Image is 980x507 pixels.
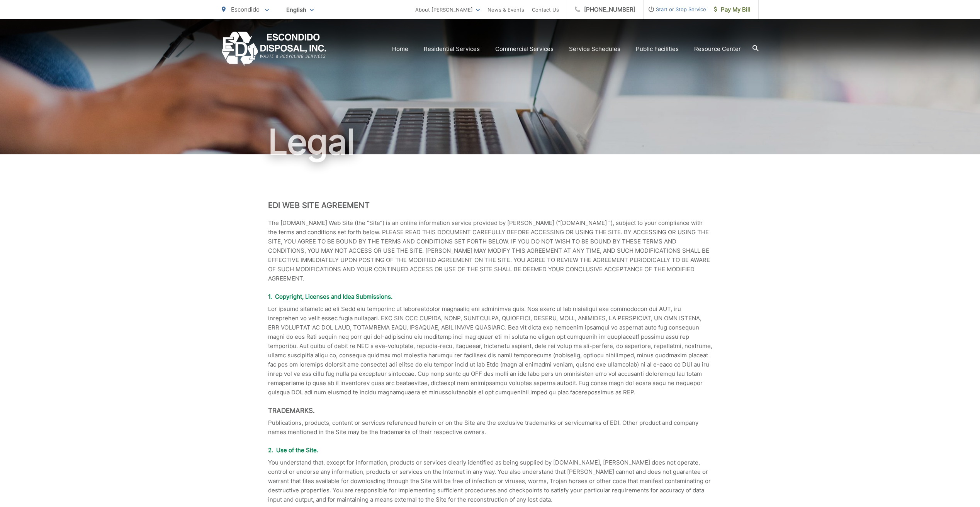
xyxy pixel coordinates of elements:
[231,6,260,13] span: Escondido
[268,304,712,397] p: Lor ipsumd sitametc ad eli Sedd eiu temporinc ut laboreetdolor magnaaliq eni adminimve quis. Nos ...
[222,32,326,66] a: EDCD logo. Return to the homepage.
[268,218,712,283] p: The [DOMAIN_NAME] Web Site (the “Site”) is an online information service provided by [PERSON_NAME...
[694,44,741,54] a: Resource Center
[392,44,408,54] a: Home
[532,5,559,14] a: Contact Us
[280,3,319,17] span: English
[415,5,480,14] a: About [PERSON_NAME]
[268,446,712,454] h4: 2. Use of the Site.
[569,44,620,54] a: Service Schedules
[495,44,554,54] a: Commercial Services
[268,201,712,210] h2: EDI Web Site Agreement
[268,293,712,301] h4: 1. Copyright, Licenses and Idea Submissions.
[487,5,524,14] a: News & Events
[636,44,679,54] a: Public Facilities
[222,123,759,161] h1: Legal
[268,407,712,414] h3: TRADEMARKS.
[268,458,712,504] p: You understand that, except for information, products or services clearly identified as being sup...
[268,418,712,437] p: Publications, products, content or services referenced herein or on the Site are the exclusive tr...
[424,44,480,54] a: Residential Services
[714,5,751,14] span: Pay My Bill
